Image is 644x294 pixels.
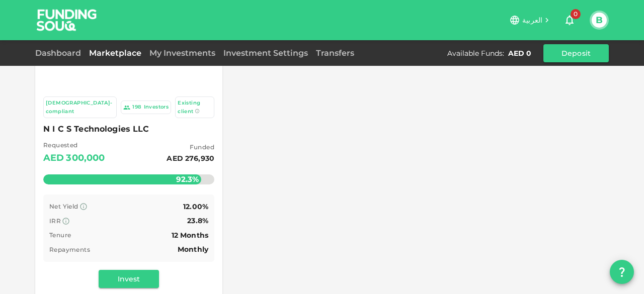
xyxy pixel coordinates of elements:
a: Dashboard [35,48,85,58]
a: Marketplace [85,48,145,58]
span: Existing client [178,100,200,115]
div: 198 [132,103,141,112]
div: AED 0 [508,48,531,58]
div: Investors [144,103,169,112]
span: Requested [43,140,105,150]
span: 12.00% [183,202,208,211]
span: IRR [49,217,61,225]
button: B [592,13,607,28]
a: Investment Settings [219,48,312,58]
span: Net Yield [49,203,78,210]
span: N I C S Technologies LLC [43,122,214,136]
span: 12 Months [172,231,208,240]
span: 0 [571,9,581,19]
div: [DEMOGRAPHIC_DATA]-compliant [46,99,114,116]
button: Deposit [543,44,609,62]
button: Invest [99,270,159,288]
a: Transfers [312,48,358,58]
span: Tenure [49,231,71,239]
span: العربية [522,16,542,25]
button: question [610,260,634,284]
div: Available Funds : [447,48,504,58]
span: Repayments [49,246,90,253]
a: My Investments [145,48,219,58]
span: Funded [167,142,214,152]
span: Monthly [178,245,208,254]
span: 23.8% [187,216,208,225]
button: 0 [559,10,580,30]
